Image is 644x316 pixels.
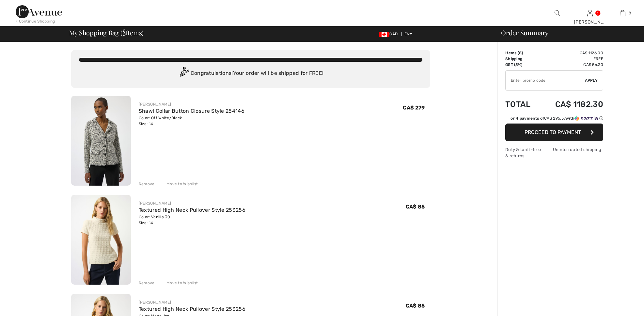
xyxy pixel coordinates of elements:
span: Apply [585,77,598,83]
span: 8 [122,28,126,36]
div: [PERSON_NAME] [574,19,606,25]
td: GST (5%) [505,62,539,68]
div: Color: Off White/Black Size: 14 [139,115,244,127]
td: Total [505,93,539,115]
span: EN [404,32,413,36]
div: or 4 payments ofCA$ 295.57withSezzle Click to learn more about Sezzle [505,115,603,124]
div: Order Summary [493,29,640,36]
a: Shawl Collar Button Closure Style 254146 [139,108,244,114]
td: CA$ 56.30 [539,62,603,68]
div: Move to Wishlist [161,181,198,187]
span: CA$ 85 [406,303,425,309]
div: < Continue Shopping [16,18,55,24]
div: [PERSON_NAME] [139,101,244,107]
img: Congratulation2.svg [178,67,191,80]
div: Move to Wishlist [161,280,198,286]
span: CA$ 295.57 [544,116,566,121]
div: or 4 payments of with [510,115,603,121]
button: Proceed to Payment [505,124,603,141]
img: search the website [555,9,560,17]
span: 8 [519,51,522,55]
span: 8 [629,10,631,16]
td: Items ( ) [505,50,539,56]
div: [PERSON_NAME] [139,299,245,305]
div: Remove [139,280,155,286]
td: Free [539,56,603,62]
img: My Bag [620,9,625,17]
span: CA$ 85 [406,204,425,210]
img: Sezzle [574,115,598,121]
img: Shawl Collar Button Closure Style 254146 [71,96,131,186]
div: Remove [139,181,155,187]
div: [PERSON_NAME] [139,200,245,206]
a: Textured High Neck Pullover Style 253256 [139,306,245,312]
td: CA$ 1126.00 [539,50,603,56]
div: Color: Vanilla 30 Size: 14 [139,214,245,226]
img: 1ère Avenue [16,5,62,18]
a: 8 [606,9,638,17]
div: Congratulations! Your order will be shipped for FREE! [79,67,422,80]
td: CA$ 1182.30 [539,93,603,115]
img: Canadian Dollar [379,32,389,37]
span: Proceed to Payment [525,129,581,135]
span: CA$ 279 [403,105,425,111]
img: My Info [587,9,593,17]
img: Textured High Neck Pullover Style 253256 [71,195,131,285]
span: CAD [379,32,400,36]
a: Sign In [587,10,593,16]
a: Textured High Neck Pullover Style 253256 [139,207,245,213]
span: My Shopping Bag ( Items) [69,29,144,36]
td: Shipping [505,56,539,62]
input: Promo code [506,71,585,90]
div: Duty & tariff-free | Uninterrupted shipping & returns [505,146,603,159]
